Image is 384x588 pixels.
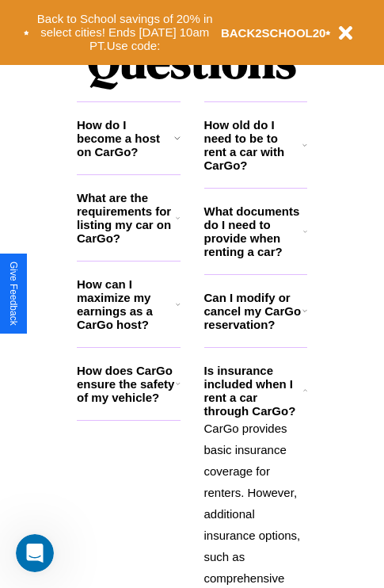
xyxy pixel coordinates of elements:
[204,291,302,331] h3: Can I modify or cancel my CarGo reservation?
[77,191,176,245] h3: What are the requirements for listing my car on CarGo?
[77,364,176,404] h3: How does CarGo ensure the safety of my vehicle?
[204,204,304,258] h3: What documents do I need to provide when renting a car?
[204,364,303,418] h3: Is insurance included when I rent a car through CarGo?
[8,262,19,326] div: Give Feedback
[77,277,176,331] h3: How can I maximize my earnings as a CarGo host?
[221,26,326,40] b: BACK2SCHOOL20
[204,118,303,172] h3: How old do I need to be to rent a car with CarGo?
[16,534,54,572] iframe: Intercom live chat
[77,118,174,158] h3: How do I become a host on CarGo?
[29,8,221,57] button: Back to School savings of 20% in select cities! Ends [DATE] 10am PT.Use code:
